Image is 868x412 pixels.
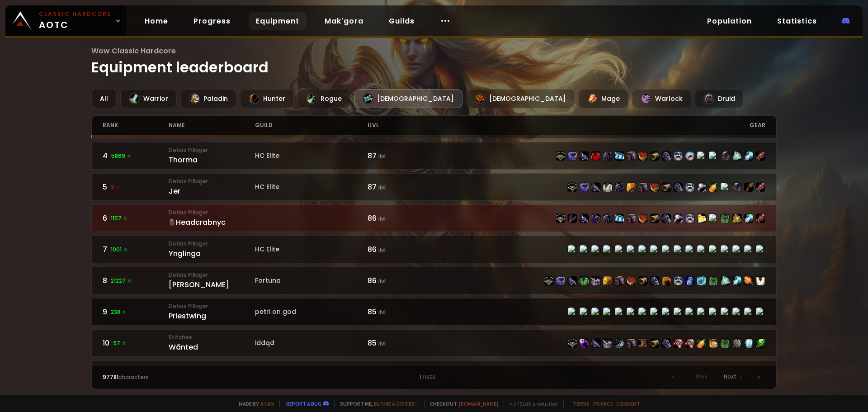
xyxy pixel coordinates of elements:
[744,276,753,285] img: item-19367
[674,276,683,285] img: item-23061
[368,181,434,193] div: 87
[593,400,613,407] a: Privacy
[685,183,694,192] img: item-23061
[39,10,111,18] small: Classic Hardcore
[709,183,718,192] img: item-11122
[286,400,321,407] a: Report a bug
[368,306,434,317] div: 85
[603,339,612,348] img: item-16923
[91,45,777,57] span: Wow Classic Hardcore
[580,339,589,348] img: item-19885
[378,277,386,285] small: ilvl
[568,214,577,223] img: item-21712
[103,337,169,349] div: 10
[233,400,274,407] span: Made by
[378,246,386,254] small: ilvl
[580,183,589,192] img: item-23036
[255,307,368,317] div: petri on god
[91,142,777,170] a: 45869 Defias PillagerThormaHC Elite87 ilvlitem-22514item-23036item-22515item-14617item-22512item-...
[568,152,577,161] img: item-23036
[674,183,683,192] img: item-22517
[268,373,599,381] div: 1
[434,116,765,135] div: gear
[137,12,175,30] a: Home
[756,214,765,223] img: item-23009
[91,204,777,232] a: 61157 Defias PillagerHeadcrabnyc86 ilvlitem-22514item-21712item-22515item-4335item-22512item-2158...
[580,214,589,223] img: item-22515
[615,152,624,161] img: item-21582
[573,400,590,407] a: Terms
[650,152,659,161] img: item-22519
[568,339,577,348] img: item-22514
[591,183,600,192] img: item-22515
[650,339,659,348] img: item-22519
[674,339,683,348] img: item-19140
[662,183,671,192] img: item-22519
[91,173,777,201] a: 53 Defias PillagerJerHC Elite87 ilvlitem-22514item-23036item-22515item-4334item-22512item-22518it...
[255,245,368,254] div: HC Elite
[638,339,647,348] img: item-16919
[169,208,255,217] small: Defias Pillager
[556,276,565,285] img: item-23036
[249,12,307,30] a: Equipment
[91,45,777,78] h1: Equipment leaderboard
[103,213,169,224] div: 6
[591,339,600,348] img: item-22515
[255,116,368,135] div: guild
[568,276,577,285] img: item-22515
[91,298,777,326] a: 9238 Defias PillagerPriestwingpetri on god85 ilvlitem-22514item-21712item-22515item-14154item-225...
[603,183,612,192] img: item-4334
[169,177,255,185] small: Defias Pillager
[382,12,422,30] a: Guilds
[354,89,462,108] div: [DEMOGRAPHIC_DATA]
[685,339,694,348] img: item-19140
[169,116,255,135] div: name
[615,276,624,285] img: item-22513
[103,181,169,193] div: 5
[603,214,612,223] img: item-22512
[638,276,647,285] img: item-22519
[255,151,368,161] div: HC Elite
[662,276,671,285] img: item-21210
[732,183,741,192] img: item-21583
[732,152,741,161] img: item-23056
[732,339,741,348] img: item-21839
[709,276,718,285] img: item-22960
[422,374,436,381] small: / 1956
[650,276,659,285] img: item-22517
[103,150,169,161] div: 4
[368,150,434,161] div: 87
[103,306,169,317] div: 9
[556,214,565,223] img: item-22514
[744,339,753,348] img: item-23029
[591,276,600,285] img: item-16923
[378,215,386,223] small: ilvl
[674,152,683,161] img: item-23061
[627,183,636,192] img: item-22518
[5,5,127,36] a: Classic HardcoreAOTC
[638,183,647,192] img: item-22513
[578,89,628,108] div: Mage
[627,214,636,223] img: item-22513
[685,214,694,223] img: item-23061
[466,89,575,108] div: [DEMOGRAPHIC_DATA]
[744,152,753,161] img: item-23048
[756,183,765,192] img: item-23009
[378,308,386,316] small: ilvl
[721,276,730,285] img: item-23056
[732,276,741,285] img: item-23048
[111,277,132,285] span: 21227
[260,400,274,407] a: a fan
[169,217,255,228] div: Headcrabnyc
[91,329,777,357] a: 1097 StitchesWãntediddqd85 ilvlitem-22514item-19885item-22515item-16923item-16925item-22513item-1...
[169,333,255,341] small: Stitches
[697,276,706,285] img: item-19288
[368,275,434,286] div: 86
[169,185,255,197] div: Jer
[662,152,671,161] img: item-22517
[732,214,741,223] img: item-22942
[297,89,350,108] div: Rogue
[697,183,706,192] img: item-19382
[591,152,600,161] img: item-14617
[459,400,498,407] a: [DOMAIN_NAME]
